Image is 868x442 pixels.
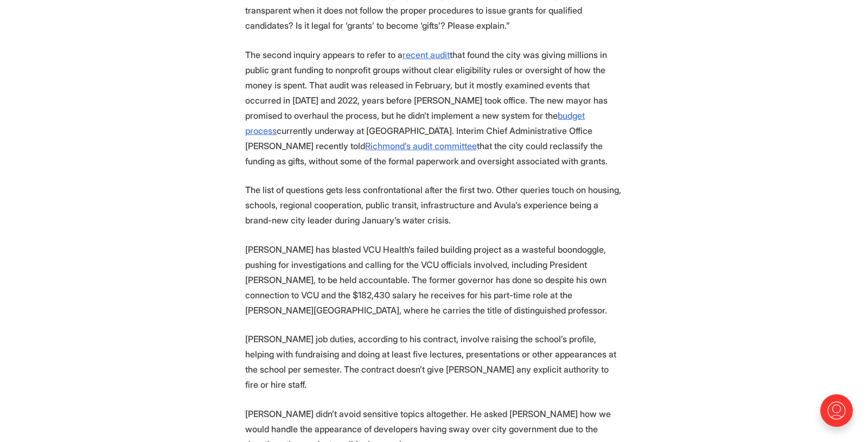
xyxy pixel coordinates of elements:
[403,49,450,60] a: recent audit
[245,242,623,318] p: [PERSON_NAME] has blasted VCU Health’s failed building project as a wasteful boondoggle, pushing ...
[245,110,585,136] a: budget process
[245,47,623,169] p: The second inquiry appears to refer to a that found the city was giving millions in public grant ...
[245,331,623,392] p: [PERSON_NAME] job duties, according to his contract, involve raising the school’s profile, helpin...
[245,182,623,228] p: The list of questions gets less confrontational after the first two. Other queries touch on housi...
[811,389,868,442] iframe: portal-trigger
[365,140,477,151] a: Richmond’s audit committee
